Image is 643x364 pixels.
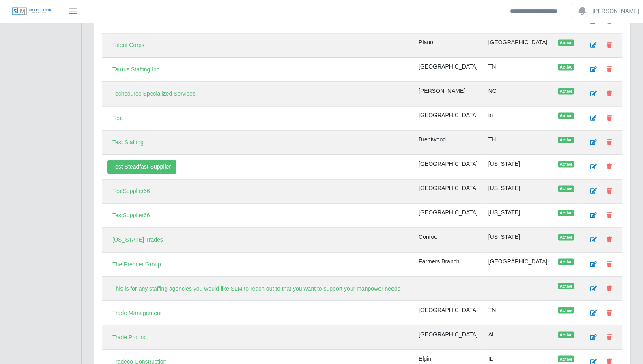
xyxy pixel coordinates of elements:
[558,258,574,265] span: Active
[558,64,574,70] span: Active
[107,257,166,271] a: The Premier Group
[483,106,553,131] td: tn
[558,112,574,119] span: Active
[107,306,167,320] a: Trade Management
[558,210,574,216] span: Active
[483,325,553,349] td: AL
[107,233,168,247] a: [US_STATE] Trades
[414,82,484,106] td: [PERSON_NAME]
[558,331,574,338] span: Active
[558,283,574,289] span: Active
[558,307,574,313] span: Active
[414,58,484,82] td: [GEOGRAPHIC_DATA]
[483,58,553,82] td: TN
[483,228,553,252] td: [US_STATE]
[483,155,553,179] td: [US_STATE]
[558,234,574,240] span: Active
[505,4,572,18] input: Search
[107,87,201,101] a: Techsource Specialized Services
[107,330,152,344] a: Trade Pro Inc
[107,111,128,125] a: Test
[592,7,639,15] a: [PERSON_NAME]
[483,252,553,276] td: [GEOGRAPHIC_DATA]
[483,33,553,58] td: [GEOGRAPHIC_DATA]
[414,179,484,203] td: [GEOGRAPHIC_DATA]
[414,203,484,228] td: [GEOGRAPHIC_DATA]
[414,131,484,155] td: Brentwood
[483,179,553,203] td: [US_STATE]
[558,355,574,362] span: Active
[107,160,176,174] a: Test Steadfast Supplier
[558,88,574,94] span: Active
[414,33,484,58] td: Plano
[483,131,553,155] td: TH
[107,38,150,52] a: Talent Corps
[414,252,484,276] td: Farmers Branch
[414,106,484,131] td: [GEOGRAPHIC_DATA]
[414,301,484,325] td: [GEOGRAPHIC_DATA]
[558,185,574,192] span: Active
[107,281,405,295] a: This is for any staffing agencies you would like SLM to reach out to that you want to support you...
[107,62,166,77] a: Taurus Staffing Inc.
[483,82,553,106] td: NC
[414,228,484,252] td: Conroe
[558,161,574,167] span: Active
[107,184,155,198] a: TestSupplier66
[483,203,553,228] td: [US_STATE]
[558,137,574,143] span: Active
[483,301,553,325] td: TN
[414,325,484,349] td: [GEOGRAPHIC_DATA]
[11,7,52,16] img: SLM Logo
[558,39,574,46] span: Active
[414,155,484,179] td: [GEOGRAPHIC_DATA]
[107,135,149,150] a: Test Staffing
[107,208,155,223] a: TestSupplier66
